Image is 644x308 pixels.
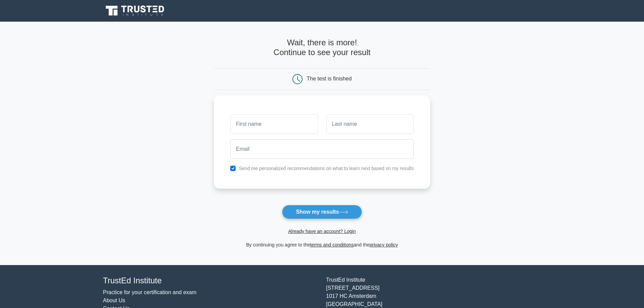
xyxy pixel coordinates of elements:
button: Show my results [282,205,362,219]
input: Last name [326,114,414,134]
input: First name [230,114,318,134]
label: Send me personalized recommendations on what to learn next based on my results [239,166,414,171]
a: privacy policy [369,242,398,247]
input: Email [230,139,414,159]
a: About Us [103,298,125,303]
h4: TrustEd Institute [103,276,318,286]
h4: Wait, there is more! Continue to see your result [214,38,430,57]
a: Practice for your certification and exam [103,289,197,295]
div: The test is finished [307,76,352,81]
a: Already have an account? Login [288,229,356,234]
a: terms and conditions [310,242,354,247]
div: By continuing you agree to the and the [210,241,434,249]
